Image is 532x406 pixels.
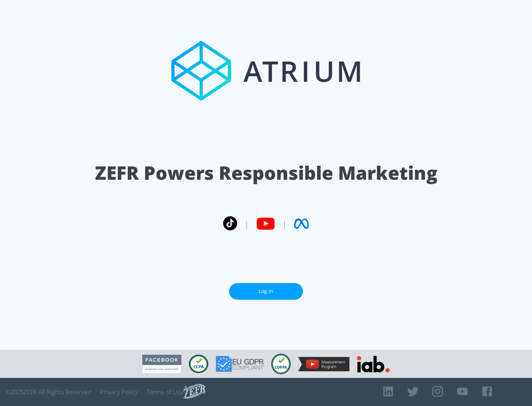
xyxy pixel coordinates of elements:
h1: ZEFR Powers Responsible Marketing [95,160,437,186]
a: Privacy Policy [100,388,138,396]
a: Log In [229,283,303,300]
span: © 2025 ZEFR All Rights Reserved [6,388,91,396]
img: CCPA Compliant [189,355,208,373]
img: YouTube Measurement Program [298,357,349,371]
img: GDPR Compliant [216,356,264,372]
span: | [282,218,287,229]
a: Terms of Use [147,388,184,396]
img: IAB [357,356,390,372]
img: COPPA Compliant [271,354,291,374]
img: Facebook Marketing Partner [142,355,181,374]
span: | [245,218,249,229]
